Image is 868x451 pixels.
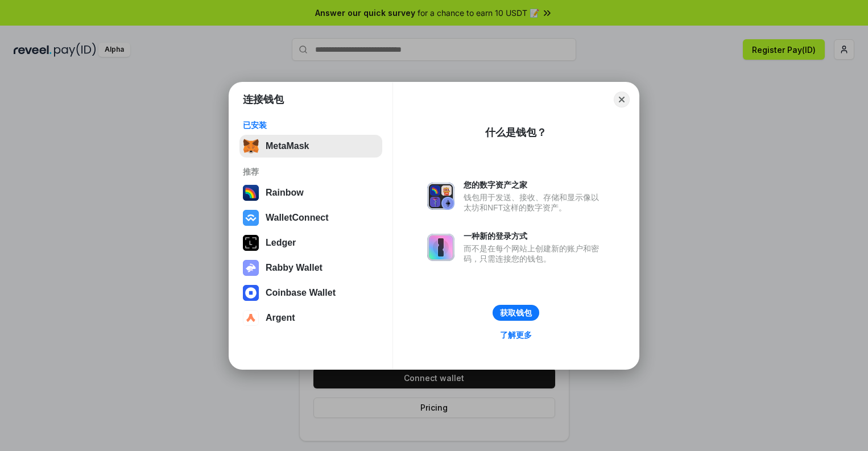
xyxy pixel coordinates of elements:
img: svg+xml,%3Csvg%20xmlns%3D%22http%3A%2F%2Fwww.w3.org%2F2000%2Fsvg%22%20fill%3D%22none%22%20viewBox... [427,234,454,261]
button: WalletConnect [239,206,382,229]
img: svg+xml,%3Csvg%20fill%3D%22none%22%20height%3D%2233%22%20viewBox%3D%220%200%2035%2033%22%20width%... [243,138,259,154]
button: 获取钱包 [493,305,539,321]
button: MetaMask [239,135,382,158]
button: Close [614,92,630,107]
img: svg+xml,%3Csvg%20width%3D%22120%22%20height%3D%22120%22%20viewBox%3D%220%200%20120%20120%22%20fil... [243,185,259,201]
div: Rabby Wallet [266,263,323,273]
div: 什么是钱包？ [485,126,547,139]
div: 您的数字资产之家 [464,180,605,190]
div: 了解更多 [500,330,532,340]
div: Ledger [266,238,296,248]
button: Coinbase Wallet [239,282,382,304]
button: Rainbow [239,181,382,204]
img: svg+xml,%3Csvg%20width%3D%2228%22%20height%3D%2228%22%20viewBox%3D%220%200%2028%2028%22%20fill%3D... [243,210,259,226]
button: Argent [239,307,382,329]
div: MetaMask [266,141,309,151]
img: svg+xml,%3Csvg%20width%3D%2228%22%20height%3D%2228%22%20viewBox%3D%220%200%2028%2028%22%20fill%3D... [243,310,259,326]
img: svg+xml,%3Csvg%20xmlns%3D%22http%3A%2F%2Fwww.w3.org%2F2000%2Fsvg%22%20fill%3D%22none%22%20viewBox... [427,183,454,210]
img: svg+xml,%3Csvg%20width%3D%2228%22%20height%3D%2228%22%20viewBox%3D%220%200%2028%2028%22%20fill%3D... [243,285,259,301]
div: 已安装 [243,120,379,130]
img: svg+xml,%3Csvg%20xmlns%3D%22http%3A%2F%2Fwww.w3.org%2F2000%2Fsvg%22%20width%3D%2228%22%20height%3... [243,235,259,251]
button: Ledger [239,231,382,254]
div: Rainbow [266,188,304,198]
img: svg+xml,%3Csvg%20xmlns%3D%22http%3A%2F%2Fwww.w3.org%2F2000%2Fsvg%22%20fill%3D%22none%22%20viewBox... [243,260,259,276]
div: 而不是在每个网站上创建新的账户和密码，只需连接您的钱包。 [464,243,605,264]
div: 推荐 [243,167,379,177]
h1: 连接钱包 [243,93,284,106]
div: 获取钱包 [500,308,532,318]
div: 钱包用于发送、接收、存储和显示像以太坊和NFT这样的数字资产。 [464,192,605,213]
button: Rabby Wallet [239,256,382,279]
a: 了解更多 [493,328,539,342]
div: Coinbase Wallet [266,288,336,298]
div: WalletConnect [266,213,329,223]
div: Argent [266,313,295,323]
div: 一种新的登录方式 [464,231,605,241]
